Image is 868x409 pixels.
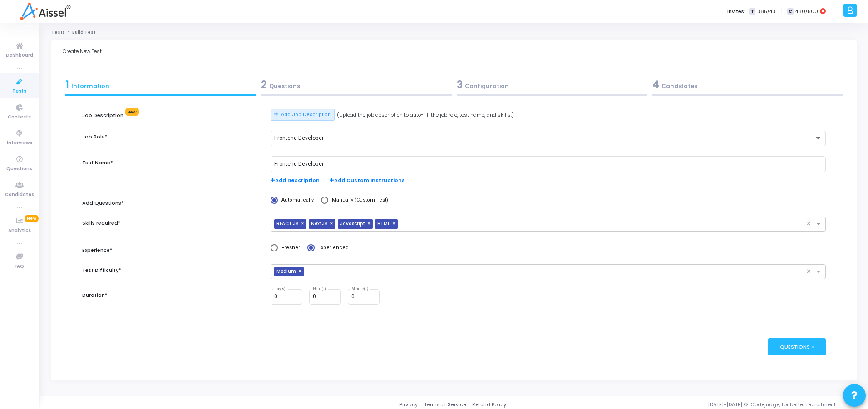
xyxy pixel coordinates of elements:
[749,8,755,15] span: T
[20,2,70,20] img: logo
[457,78,463,92] span: 3
[82,246,113,254] label: Experience*
[261,78,267,92] span: 2
[298,267,304,276] span: ×
[472,401,506,409] a: Refund Policy
[301,219,306,229] span: ×
[51,30,857,35] nav: breadcrumb
[82,159,113,167] label: Test Name*
[806,220,814,229] span: Clear all
[63,74,258,99] a: 1Information
[82,133,108,141] label: Job Role*
[806,267,814,276] span: Clear all
[338,219,367,229] span: Javascript
[82,291,108,299] label: Duration*
[650,74,845,99] a: 4Candidates
[274,267,298,276] span: Medium
[125,108,139,116] span: New
[51,30,65,35] a: Tests
[768,338,826,355] div: Questions >
[274,219,301,229] span: REACT.JS
[781,6,783,16] span: |
[65,78,69,92] span: 1
[330,219,335,229] span: ×
[271,177,320,184] span: Add Description
[271,109,335,121] button: Add Job Description
[12,88,26,95] span: Tests
[367,219,373,229] span: ×
[5,191,34,199] span: Candidates
[424,401,466,409] a: Terms of Service
[15,263,24,271] span: FAQ
[63,40,102,63] div: Create New Test
[787,8,793,15] span: C
[727,8,745,15] label: Invites:
[82,199,124,207] label: Add Questions*
[7,139,32,147] span: Interviews
[6,52,33,59] span: Dashboard
[457,77,647,92] div: Configuration
[330,177,405,184] span: Add Custom Instructions
[375,219,392,229] span: HTML
[274,135,324,141] span: Frontend Developer
[399,401,418,409] a: Privacy
[392,219,398,229] span: ×
[652,77,843,92] div: Candidates
[72,30,95,35] span: Build Test
[328,197,388,204] span: Manually (Custom Test)
[25,215,39,222] span: New
[337,111,514,119] span: (Upload the job description to auto-fill the job role, test name, and skills.)
[315,244,349,252] span: Experienced
[8,113,31,121] span: Contests
[82,111,139,120] label: Job Description
[6,165,32,173] span: Questions
[309,219,330,229] span: NextJS
[8,227,31,235] span: Analytics
[258,74,454,99] a: 2Questions
[281,111,331,119] span: Add Job Description
[652,78,659,92] span: 4
[506,401,857,409] div: [DATE]-[DATE] © Codejudge, for better recruitment.
[82,219,121,227] label: Skills required*
[261,77,452,92] div: Questions
[65,77,256,92] div: Information
[795,8,818,15] span: 480/500
[278,244,300,252] span: Fresher
[757,8,777,15] span: 385/431
[82,266,121,274] label: Test Difficulty*
[454,74,650,99] a: 3Configuration
[278,197,314,204] span: Automatically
